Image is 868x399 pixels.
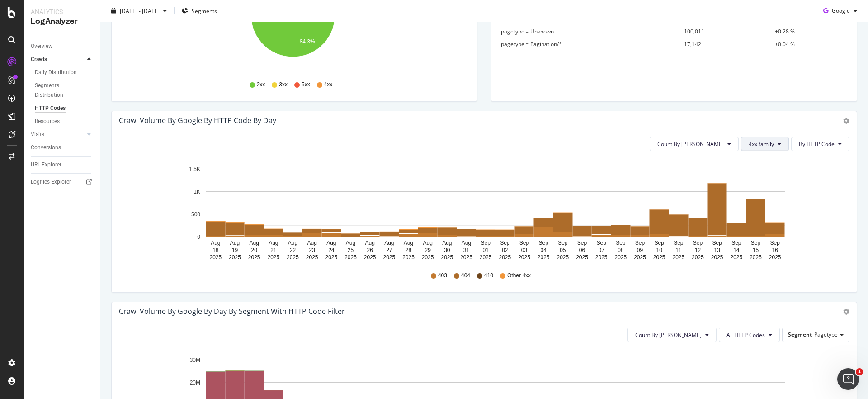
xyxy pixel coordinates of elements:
text: 2025 [209,254,222,261]
text: 2025 [557,254,569,261]
text: 02 [502,247,508,253]
text: Sep [538,240,548,246]
text: 05 [560,247,566,253]
text: 2025 [248,254,260,261]
text: Aug [230,240,240,246]
div: Crawls [31,55,47,64]
text: 2025 [576,254,588,261]
span: 100,011 [684,28,704,35]
text: 84.3% [300,38,315,45]
text: 2025 [614,254,627,261]
span: 4xx family [749,140,774,148]
text: 04 [540,247,547,253]
text: 2025 [441,254,453,261]
text: Sep [770,240,780,246]
span: Pagetype [814,331,838,338]
text: 22 [290,247,296,253]
text: 2025 [499,254,511,261]
text: 19 [232,247,238,253]
span: Segments [192,7,217,14]
text: Aug [326,240,336,246]
div: Analytics [31,7,93,16]
text: Sep [693,240,703,246]
text: 2025 [229,254,241,261]
iframe: Intercom live chat [837,368,859,390]
div: Overview [31,42,52,51]
text: Sep [731,240,741,246]
text: 1K [193,189,200,195]
span: 410 [484,272,493,280]
text: 29 [425,247,431,253]
text: 2025 [344,254,357,261]
a: Segments Distribution [35,81,94,100]
text: Aug [249,240,259,246]
text: 2025 [538,254,550,261]
span: 17,142 [684,40,701,48]
a: Logfiles Explorer [31,177,94,187]
span: 2xx [257,81,265,89]
div: Segments Distribution [35,81,85,100]
text: Sep [616,240,626,246]
button: Segments [178,4,221,18]
div: Crawl Volume by google by Day by Segment with HTTP Code Filter [119,307,345,316]
text: 2025 [480,254,492,261]
button: Count By [PERSON_NAME] [627,328,717,342]
button: Google [820,4,861,18]
div: Crawl Volume by google by HTTP Code by Day [119,116,276,125]
text: 24 [328,247,335,253]
text: 2025 [518,254,530,261]
text: Sep [654,240,664,246]
span: Segment [788,331,812,338]
button: 4xx family [741,137,789,151]
span: By HTTP Code [799,140,835,148]
text: 30M [190,357,200,363]
div: HTTP Codes [35,104,66,113]
span: Other 4xx [507,272,531,280]
span: +2.89 % [775,15,795,23]
div: Visits [31,130,44,139]
a: Crawls [31,55,85,64]
span: 1 [856,368,863,375]
text: Sep [674,240,684,246]
text: Aug [269,240,278,246]
a: URL Explorer [31,160,94,170]
span: 5xx [302,81,310,89]
text: 21 [270,247,277,253]
span: Count By Day [657,140,724,148]
text: 2025 [634,254,646,261]
span: All HTTP Codes [726,331,765,339]
a: HTTP Codes [35,104,94,113]
button: Count By [PERSON_NAME] [650,137,739,151]
text: 2025 [306,254,318,261]
div: Logfiles Explorer [31,177,71,187]
span: pagetype = Pagination/* [501,40,562,48]
text: 06 [579,247,585,253]
text: 2025 [364,254,376,261]
text: 03 [521,247,528,253]
text: 25 [348,247,354,253]
text: Aug [346,240,355,246]
text: Sep [519,240,529,246]
text: 20 [251,247,257,253]
text: Aug [307,240,316,246]
text: 2025 [730,254,742,261]
div: URL Explorer [31,160,61,170]
span: 4xx [324,81,333,89]
text: 1.5K [189,166,200,172]
text: 15 [753,247,759,253]
text: Aug [423,240,432,246]
text: Sep [577,240,587,246]
text: 11 [675,247,682,253]
svg: A chart. [119,158,843,263]
text: Aug [365,240,374,246]
text: Aug [384,240,394,246]
span: pagetype = Unknown [501,28,554,35]
span: +0.04 % [775,40,795,48]
text: 26 [367,247,373,253]
span: 404 [461,272,470,280]
span: [DATE] - [DATE] [120,7,160,14]
text: 18 [212,247,219,253]
text: 2025 [267,254,279,261]
text: Aug [288,240,297,246]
